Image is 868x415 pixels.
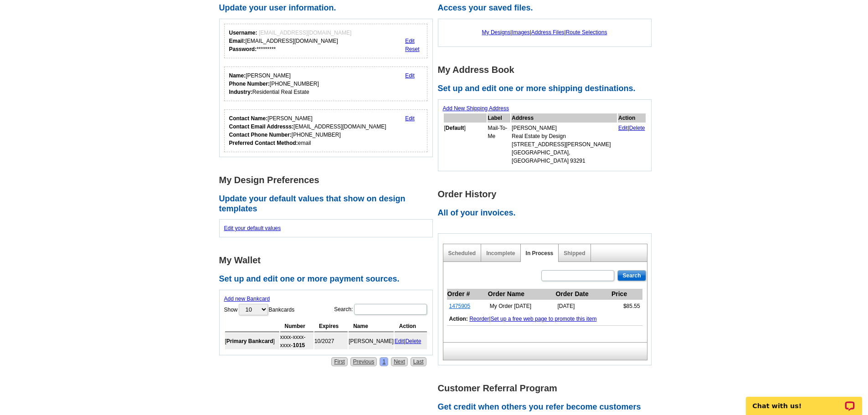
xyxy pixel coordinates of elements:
td: | [395,333,427,349]
strong: Contact Name: [229,115,268,122]
a: Route Selections [566,29,607,36]
label: Show Bankcards [224,303,295,316]
td: [PERSON_NAME] Real Estate by Design [STREET_ADDRESS][PERSON_NAME] [GEOGRAPHIC_DATA], [GEOGRAPHIC_... [511,123,617,165]
td: | [447,313,642,326]
a: Scheduled [448,250,476,256]
a: Edit [395,338,404,344]
a: Previous [350,357,377,366]
a: Edit [618,125,628,131]
td: [ ] [444,123,487,165]
a: Edit your default values [224,225,281,231]
h2: All of your invoices. [438,208,657,218]
a: Shipped [564,250,585,256]
a: Last [411,357,426,366]
th: Price [611,289,642,300]
strong: Username: [229,30,257,36]
td: [ ] [225,333,279,349]
th: Name [349,321,394,332]
h1: Order History [438,190,657,199]
td: [DATE] [555,300,611,313]
h2: Get credit when others you refer become customers [438,402,657,412]
a: Edit [405,38,415,44]
select: ShowBankcards [239,304,268,315]
span: [EMAIL_ADDRESS][DOMAIN_NAME] [259,30,351,36]
a: Edit [405,115,415,122]
h2: Access your saved files. [438,3,657,13]
div: | | | [443,24,647,41]
b: Default [446,125,464,131]
a: Incomplete [486,250,515,256]
th: Order Name [488,289,555,300]
a: Set up a free web page to promote this item [491,316,597,322]
td: [PERSON_NAME] [349,333,394,349]
h2: Set up and edit one or more payment sources. [219,274,438,284]
a: Reorder [469,316,489,322]
a: 1475905 [449,303,471,309]
td: $85.55 [611,300,642,313]
b: Primary Bankcard [226,338,273,344]
th: Action [618,113,646,123]
strong: 1015 [293,342,305,348]
th: Address [511,113,617,123]
div: Your personal details. [224,67,428,101]
th: Expires [314,321,348,332]
a: Next [391,357,408,366]
a: Address Files [531,29,565,36]
input: Search: [354,304,427,315]
h1: My Address Book [438,65,657,75]
th: Number [280,321,313,332]
strong: Email: [229,38,246,44]
div: [PERSON_NAME] [PHONE_NUMBER] Residential Real Estate [229,72,319,96]
td: Mail-To-Me [488,123,511,165]
a: Delete [406,338,421,344]
h2: Update your user information. [219,3,438,13]
strong: Contact Email Addresss: [229,123,294,130]
div: Who should we contact regarding order issues? [224,109,428,152]
iframe: LiveChat chat widget [740,386,868,415]
a: Add New Shipping Address [443,105,509,112]
th: Action [395,321,427,332]
th: Label [488,113,511,123]
a: Add new Bankcard [224,296,270,302]
strong: Preferred Contact Method: [229,140,298,146]
h1: My Wallet [219,256,438,265]
strong: Industry: [229,89,252,95]
strong: Contact Phone Number: [229,132,292,138]
a: Edit [405,72,415,79]
th: Order Date [555,289,611,300]
input: Search [617,270,646,281]
div: Your login information. [224,24,428,58]
h1: Customer Referral Program [438,384,657,393]
td: My Order [DATE] [488,300,555,313]
h2: Update your default values that show on design templates [219,194,438,214]
a: Reset [405,46,419,52]
div: [PERSON_NAME] [EMAIL_ADDRESS][DOMAIN_NAME] [PHONE_NUMBER] email [229,114,386,147]
b: Action: [449,316,468,322]
a: 1 [380,357,388,366]
strong: Name: [229,72,246,79]
a: In Process [526,250,554,256]
td: | [618,123,646,165]
a: My Designs [482,29,511,36]
td: 10/2027 [314,333,348,349]
strong: Phone Number: [229,81,270,87]
a: Delete [629,125,645,131]
label: Search: [334,303,427,316]
a: First [331,357,347,366]
strong: Password: [229,46,257,52]
h2: Set up and edit one or more shipping destinations. [438,84,657,94]
th: Order # [447,289,488,300]
td: xxxx-xxxx-xxxx- [280,333,313,349]
h1: My Design Preferences [219,175,438,185]
a: Images [512,29,529,36]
